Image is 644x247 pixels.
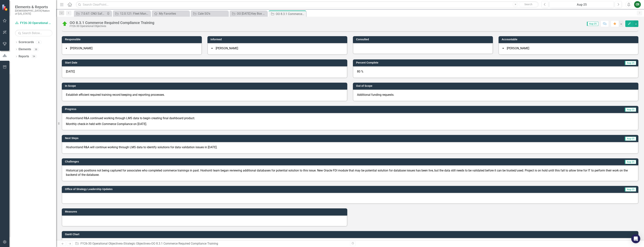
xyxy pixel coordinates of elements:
h3: Out of Scope [356,85,637,87]
a: 7.0.67: CNO Safety Protocols [75,11,106,16]
a: OO [DATE] Key Box Replacement & Optimization [231,11,266,16]
button: Aug-25 [549,1,614,8]
span: [DATE] [66,70,75,73]
div: 38 [33,48,39,51]
em: Hoshonti [66,116,78,120]
p: and R&A continued working through LMS data to begin creating final dashboard product. [66,116,634,121]
small: [DEMOGRAPHIC_DATA] Nation of [US_STATE] [15,9,52,15]
span: Search [524,3,532,6]
h3: Informed [211,38,346,41]
img: On Target [62,21,68,27]
span: Aug-25 [625,61,636,65]
a: Scorecards [19,40,34,44]
div: » » [75,242,347,246]
div: OO 8.3.1 Commerce Required Compliance Training [70,21,154,25]
div: Open Intercom Messenger [631,234,640,243]
span: Aug-25 [587,22,598,26]
input: Search ClearPoint... [76,1,539,8]
div: FY26-30 Operational Objectives [70,25,154,28]
div: OO 8.3.1 Commerce Required Compliance Training [276,12,305,16]
input: Search Below... [15,30,52,36]
a: Reports [19,54,29,59]
span: [PERSON_NAME] [507,46,529,50]
a: 12.0.121: Fleet Management [114,11,149,16]
h3: Progress [65,108,345,111]
button: CR [634,1,641,8]
span: [PERSON_NAME] [216,46,238,50]
button: Search [519,2,538,7]
h3: Office of Strategy Leadership Updates [65,188,523,191]
span: Aug-25 [625,160,636,164]
h3: Accountable [502,38,637,41]
h3: Consulted [356,38,491,41]
div: 12.0.121: Fleet Management [120,11,149,16]
div: Cale SO's [198,11,227,16]
div: 7.0.67: CNO Safety Protocols [81,11,106,16]
p: Additional funding requests. [357,93,634,97]
h3: Challenges [65,160,375,163]
span: Aug-25 [625,108,636,112]
a: Cale SO's [192,11,227,16]
p: Monthly check-in held with Commerce Compliance on [DATE]. [66,121,634,126]
h3: Percent Complete [356,61,540,64]
h3: Next Steps [65,137,370,140]
a: Strategic Objectives [124,242,150,245]
div: Aug-25 [551,2,613,7]
a: Elements [19,47,31,52]
p: and R&A will continue working through LMS data to identify solutions for data validation issues i... [66,145,634,150]
div: My Favorites [159,11,188,16]
div: 80 % [353,66,638,78]
h3: Measures [65,210,345,213]
a: FY26-30 Operational Objectives [80,242,122,245]
span: [PERSON_NAME] [70,46,92,50]
p: Establish efficient required training record keeping and reporting processes. [66,93,343,97]
img: ClearPoint Strategy [2,4,8,11]
div: OO 8.3.1 Commerce Required Compliance Training [151,242,218,245]
span: Aug-25 [625,137,636,141]
span: Aug-25 [625,187,636,192]
h3: Responsible [65,38,200,41]
h3: Start Date [65,61,345,64]
div: OO [DATE] Key Box Replacement & Optimization [237,11,266,16]
div: 54 [31,55,37,58]
em: Hoshonti [66,145,78,149]
a: My Favorites [153,11,188,16]
span: Elements & Reports [15,5,52,9]
h3: In Scope [65,85,345,87]
div: 6 [36,41,42,44]
h3: Gantt Chart [65,233,637,236]
p: Historical job positions not being captured for associates who completed commerce trainings in pa... [66,168,634,177]
a: FY26-30 Operational Objectives [15,21,52,25]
